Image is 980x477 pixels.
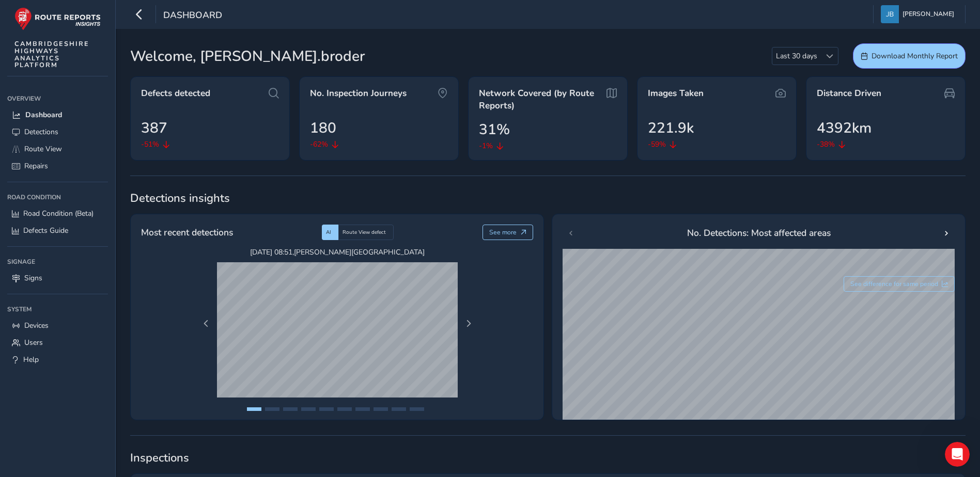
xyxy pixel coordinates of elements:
[14,7,101,30] img: rr logo
[648,139,666,150] span: -59%
[23,209,94,218] span: Road Condition (Beta)
[141,117,167,139] span: 387
[141,139,159,150] span: -51%
[130,190,966,206] span: Detections insights
[479,119,510,140] span: 31%
[483,225,534,240] button: See more
[7,222,108,239] a: Defects Guide
[881,5,899,23] img: diamond-layout
[181,4,200,23] div: Close
[7,106,108,123] a: Dashboard
[32,348,71,355] span: Messages
[881,5,958,23] button: [PERSON_NAME]
[7,301,108,317] div: System
[24,338,43,347] span: Users
[945,442,970,467] iframe: Intercom live chat
[90,85,119,96] div: • 3h ago
[461,316,476,331] button: Next Page
[141,226,233,239] span: Most recent detections
[163,9,222,23] span: Dashboard
[265,407,279,411] button: Page 2
[301,407,316,411] button: Page 4
[37,85,88,96] div: Route-Reports
[410,407,424,411] button: Page 10
[7,189,108,205] div: Road Condition
[199,316,213,331] button: Previous Page
[130,45,365,67] span: Welcome, [PERSON_NAME].broder
[247,407,261,411] button: Page 1
[853,43,966,69] button: Download Monthly Report
[648,117,694,139] span: 221.9k
[7,123,108,140] a: Detections
[23,226,68,235] span: Defects Guide
[7,269,108,287] a: Signs
[7,91,108,106] div: Overview
[37,75,799,83] span: Hi [PERSON_NAME], Welcome to Route Reports! We have articles which will help you get started, che...
[817,87,881,100] span: Distance Driven
[489,228,517,236] span: See more
[12,74,33,95] div: Profile image for Route-Reports
[283,407,298,411] button: Page 3
[392,407,406,411] button: Page 9
[374,407,388,411] button: Page 8
[338,225,394,240] div: Route View defect
[343,229,386,236] span: Route View defect
[479,140,493,151] span: -1%
[687,226,831,240] span: No. Detections: Most affected areas
[337,407,352,411] button: Page 6
[7,351,108,368] a: Help
[7,254,108,269] div: Signage
[25,110,62,120] span: Dashboard
[7,334,108,351] a: Users
[76,5,132,22] h1: Messages
[24,127,58,137] span: Detections
[817,117,872,139] span: 4392km
[7,205,108,222] a: Road Condition (Beta)
[24,321,49,330] span: Devices
[355,407,370,411] button: Page 7
[479,87,603,112] span: Network Covered (by Route Reports)
[147,348,163,355] span: Help
[319,407,334,411] button: Page 5
[326,229,331,236] span: AI
[37,37,198,45] span: Check out how to navigate Route View here!
[850,280,938,288] span: See difference for same period
[130,450,966,466] span: Inspections
[322,225,338,240] div: AI
[37,46,88,57] div: Route-Reports
[217,247,458,257] span: [DATE] 08:51 , [PERSON_NAME][GEOGRAPHIC_DATA]
[817,139,835,150] span: -38%
[141,87,210,100] span: Defects detected
[90,46,119,57] div: • 3h ago
[7,140,108,157] a: Route View
[14,40,89,69] span: CAMBRIDGESHIRE HIGHWAYS ANALYTICS PLATFORM
[310,87,407,100] span: No. Inspection Journeys
[7,317,108,334] a: Devices
[903,5,954,23] span: [PERSON_NAME]
[48,272,159,293] button: Send us a message
[24,161,48,171] span: Repairs
[24,273,42,283] span: Signs
[103,322,207,363] button: Help
[24,144,62,154] span: Route View
[648,87,704,100] span: Images Taken
[310,139,328,150] span: -62%
[772,47,821,65] span: Last 30 days
[12,36,33,57] div: Profile image for Route-Reports
[844,276,955,292] button: See difference for same period
[872,51,958,61] span: Download Monthly Report
[23,355,39,364] span: Help
[310,117,336,139] span: 180
[7,157,108,174] a: Repairs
